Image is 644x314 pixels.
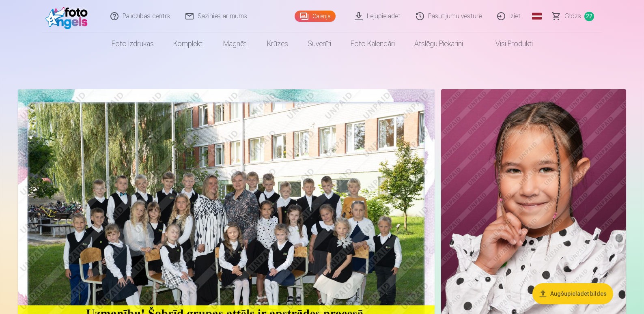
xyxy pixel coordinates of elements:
[213,32,257,55] a: Magnēti
[532,283,613,304] button: Augšupielādēt bildes
[564,11,581,21] span: Grozs
[405,32,473,55] a: Atslēgu piekariņi
[295,11,336,22] a: Galerija
[473,32,543,55] a: Visi produkti
[257,32,298,55] a: Krūzes
[298,32,341,55] a: Suvenīri
[341,32,405,55] a: Foto kalendāri
[584,12,594,21] span: 22
[102,32,164,55] a: Foto izdrukas
[45,3,92,29] img: /fa1
[164,32,213,55] a: Komplekti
